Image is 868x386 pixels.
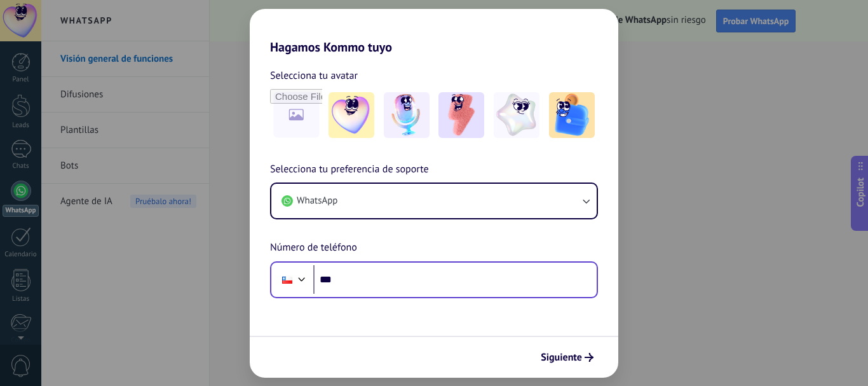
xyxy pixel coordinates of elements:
span: WhatsApp [297,195,337,207]
span: Selecciona tu avatar [270,67,358,84]
h2: Hagamos Kommo tuyo [250,9,618,55]
img: -2.jpeg [384,92,430,138]
img: -3.jpeg [438,92,484,138]
button: Siguiente [535,347,599,368]
button: WhatsApp [271,184,597,218]
span: Número de teléfono [270,240,357,256]
span: Selecciona tu preferencia de soporte [270,162,429,178]
img: -4.jpeg [494,92,539,138]
img: -1.jpeg [329,92,374,138]
img: -5.jpeg [549,92,595,138]
span: Siguiente [541,353,582,362]
div: Chile: + 56 [275,266,299,293]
